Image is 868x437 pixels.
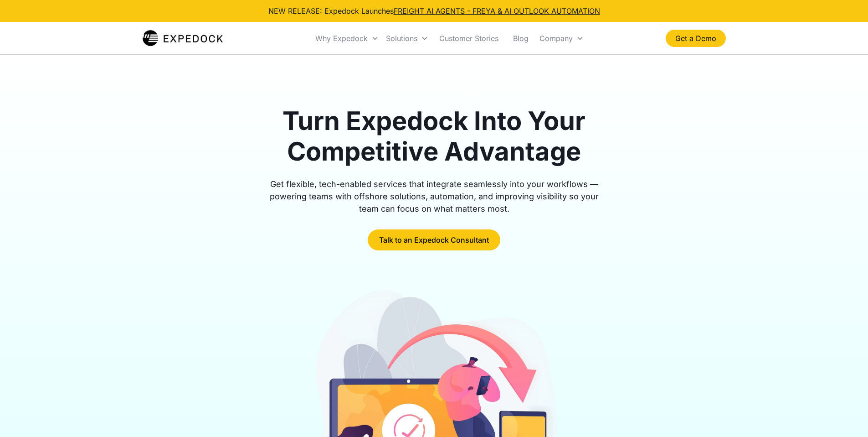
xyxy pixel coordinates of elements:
[315,34,368,43] div: Why Expedock
[382,23,432,54] div: Solutions
[394,6,600,16] a: FREIGHT AI AGENTS - FREYA & AI OUTLOOK AUTOMATION
[666,30,726,47] a: Get a Demo
[259,106,609,167] h1: Turn Expedock Into Your Competitive Advantage
[386,34,417,43] div: Solutions
[536,23,587,54] div: Company
[368,229,500,250] a: Talk to an Expedock Consultant
[259,178,609,215] div: Get flexible, tech-enabled services that integrate seamlessly into your workflows — powering team...
[268,5,600,16] div: NEW RELEASE: Expedock Launches
[822,393,868,437] iframe: Chat Widget
[539,34,573,43] div: Company
[506,23,536,54] a: Blog
[143,29,223,47] a: home
[312,23,382,54] div: Why Expedock
[432,23,506,54] a: Customer Stories
[143,29,223,47] img: Expedock Logo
